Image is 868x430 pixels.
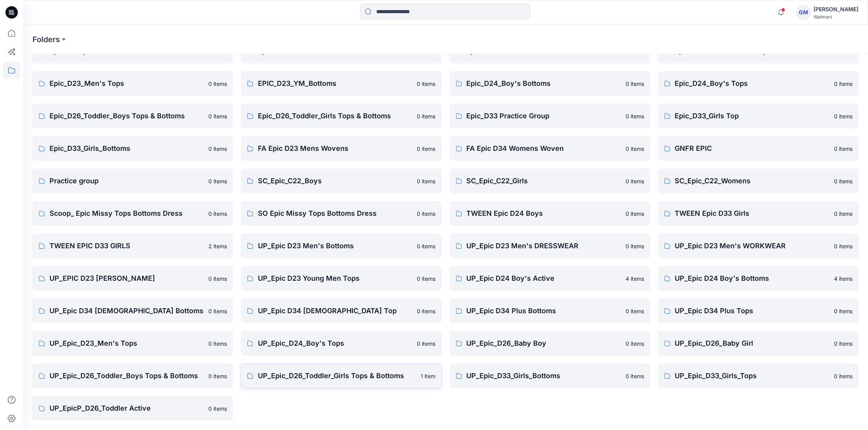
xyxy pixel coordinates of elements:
[49,176,204,186] p: Practice group
[834,242,853,250] p: 0 items
[467,273,621,284] p: UP_Epic D24 Boy's Active
[467,241,621,251] p: UP_Epic D23 Men's DRESSWEAR
[834,112,853,120] p: 0 items
[658,71,859,96] a: Epic_D24_Boy's Tops0 items
[658,169,859,193] a: SC_Epic_C22_Womens0 items
[417,177,436,185] p: 0 items
[258,78,412,89] p: EPIC_D23_YM_Bottoms
[450,266,650,291] a: UP_Epic D24 Boy's Active4 items
[258,111,412,121] p: Epic_D26_Toddler_Girls Tops & Bottoms
[208,242,227,250] p: 2 items
[834,275,853,283] p: 4 items
[834,210,853,218] p: 0 items
[417,340,436,348] p: 0 items
[49,338,204,349] p: UP_Epic_D23_Men's Tops
[450,299,650,323] a: UP_Epic D34 Plus Bottoms0 items
[49,273,204,284] p: UP_EPIC D23 [PERSON_NAME]
[467,111,621,121] p: Epic_D33 Practice Group
[467,305,621,316] p: UP_Epic D34 Plus Bottoms
[658,234,859,258] a: UP_Epic D23 Men's WORKWEAR0 items
[467,370,621,381] p: UP_Epic_D33_Girls_Bottoms
[675,176,829,186] p: SC_Epic_C22_Womens
[675,338,829,349] p: UP_Epic_D26_Baby Girl
[675,208,829,219] p: TWEEN Epic D33 Girls
[658,201,859,226] a: TWEEN Epic D33 Girls0 items
[258,176,412,186] p: SC_Epic_C22_Boys
[32,104,233,128] a: Epic_D26_Toddler_Boys Tops & Bottoms0 items
[258,273,412,284] p: UP_Epic D23 Young Men Tops
[626,177,644,185] p: 0 items
[626,80,644,88] p: 0 items
[32,396,233,421] a: UP_EpicP_D26_Toddler Active0 items
[675,305,829,316] p: UP_Epic D34 Plus Tops
[241,201,442,226] a: SO Epic Missy Tops Bottoms Dress0 items
[450,136,650,161] a: FA Epic D34 Womens Woven0 items
[467,338,621,349] p: UP_Epic_D26_Baby Boy
[258,241,412,251] p: UP_Epic D23 Men's Bottoms
[417,145,436,153] p: 0 items
[32,71,233,96] a: Epic_D23_Men's Tops0 items
[32,234,233,258] a: TWEEN EPIC D33 GIRLS2 items
[658,331,859,356] a: UP_Epic_D26_Baby Girl0 items
[658,104,859,128] a: Epic_D33_Girls Top0 items
[241,71,442,96] a: EPIC_D23_YM_Bottoms0 items
[32,169,233,193] a: Practice group0 items
[675,273,829,284] p: UP_Epic D24 Boy's Bottoms
[208,307,227,315] p: 0 items
[49,78,204,89] p: Epic_D23_Men's Tops
[450,331,650,356] a: UP_Epic_D26_Baby Boy0 items
[241,363,442,388] a: UP_Epic_D26_Toddler_Girls Tops & Bottoms1 item
[208,145,227,153] p: 0 items
[258,338,412,349] p: UP_Epic_D24_Boy's Tops
[626,145,644,153] p: 0 items
[626,242,644,250] p: 0 items
[32,201,233,226] a: Scoop_ Epic Missy Tops Bottoms Dress0 items
[32,363,233,388] a: UP_Epic_D26_Toddler_Boys Tops & Bottoms0 items
[32,266,233,291] a: UP_EPIC D23 [PERSON_NAME]0 items
[467,143,621,154] p: FA Epic D34 Womens Woven
[32,331,233,356] a: UP_Epic_D23_Men's Tops0 items
[49,111,204,121] p: Epic_D26_Toddler_Boys Tops & Bottoms
[450,234,650,258] a: UP_Epic D23 Men's DRESSWEAR0 items
[32,299,233,323] a: UP_Epic D34 [DEMOGRAPHIC_DATA] Bottoms0 items
[208,340,227,348] p: 0 items
[450,169,650,193] a: SC_Epic_C22_Girls0 items
[626,372,644,380] p: 0 items
[241,136,442,161] a: FA Epic D23 Mens Wovens0 items
[813,14,858,20] div: Walmart
[834,177,853,185] p: 0 items
[467,78,621,89] p: Epic_D24_Boy's Bottoms
[834,80,853,88] p: 0 items
[49,370,204,381] p: UP_Epic_D26_Toddler_Boys Tops & Bottoms
[258,305,412,316] p: UP_Epic D34 [DEMOGRAPHIC_DATA] Top
[796,5,810,19] div: GM
[258,208,412,219] p: SO Epic Missy Tops Bottoms Dress
[658,363,859,388] a: UP_Epic_D33_Girls_Tops0 items
[626,275,644,283] p: 4 items
[258,143,412,154] p: FA Epic D23 Mens Wovens
[241,104,442,128] a: Epic_D26_Toddler_Girls Tops & Bottoms0 items
[208,210,227,218] p: 0 items
[417,80,436,88] p: 0 items
[658,299,859,323] a: UP_Epic D34 Plus Tops0 items
[450,71,650,96] a: Epic_D24_Boy's Bottoms0 items
[241,234,442,258] a: UP_Epic D23 Men's Bottoms0 items
[241,331,442,356] a: UP_Epic_D24_Boy's Tops0 items
[834,307,853,315] p: 0 items
[208,275,227,283] p: 0 items
[626,210,644,218] p: 0 items
[417,210,436,218] p: 0 items
[258,370,416,381] p: UP_Epic_D26_Toddler_Girls Tops & Bottoms
[834,340,853,348] p: 0 items
[208,177,227,185] p: 0 items
[32,34,60,45] a: Folders
[49,403,204,414] p: UP_EpicP_D26_Toddler Active
[208,372,227,380] p: 0 items
[675,241,829,251] p: UP_Epic D23 Men's WORKWEAR
[834,372,853,380] p: 0 items
[626,340,644,348] p: 0 items
[626,307,644,315] p: 0 items
[208,404,227,413] p: 0 items
[813,5,858,14] div: [PERSON_NAME]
